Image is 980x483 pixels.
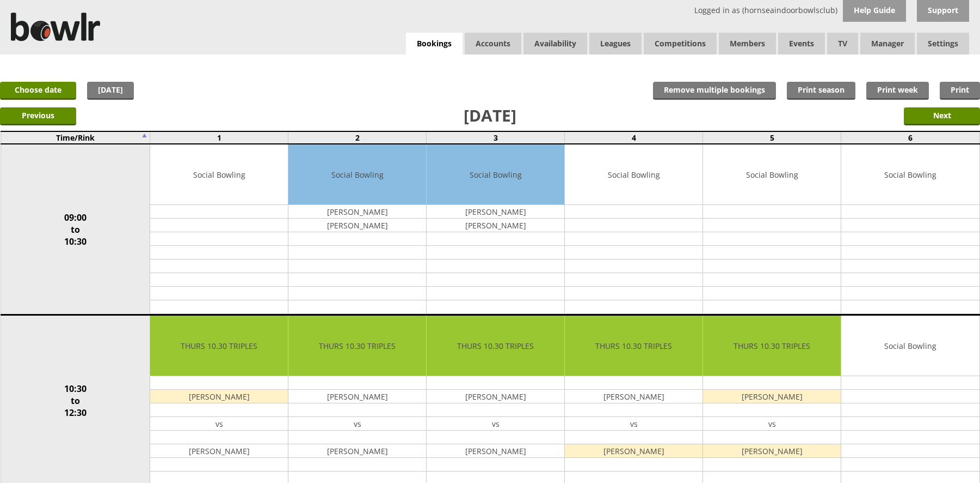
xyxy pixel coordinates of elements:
td: [PERSON_NAME] [565,390,702,403]
td: vs [288,417,426,431]
td: [PERSON_NAME] [703,444,841,458]
a: [DATE] [87,82,134,100]
td: 1 [150,131,288,144]
td: [PERSON_NAME] [288,219,426,232]
td: [PERSON_NAME] [427,444,564,458]
a: Availability [523,33,587,55]
td: THURS 10.30 TRIPLES [565,316,702,376]
td: Time/Rink [1,131,150,144]
td: 5 [703,131,841,144]
td: 6 [841,131,979,144]
td: vs [565,417,702,431]
td: vs [150,417,288,431]
span: Settings [917,33,969,55]
td: THURS 10.30 TRIPLES [150,316,288,376]
span: Members [719,33,776,55]
td: [PERSON_NAME] [288,444,426,458]
a: Competitions [644,33,717,55]
td: [PERSON_NAME] [703,390,841,403]
a: Leagues [589,33,642,55]
td: Social Bowling [703,144,841,205]
td: Social Bowling [288,144,426,205]
span: Accounts [465,33,521,55]
a: Bookings [406,33,463,55]
td: THURS 10.30 TRIPLES [703,316,841,376]
td: Social Bowling [841,144,979,205]
a: Print [940,82,980,100]
td: [PERSON_NAME] [150,444,288,458]
td: Social Bowling [427,144,564,205]
a: Events [778,33,825,55]
td: vs [703,417,841,431]
td: [PERSON_NAME] [288,205,426,219]
td: Social Bowling [565,144,702,205]
a: Print season [787,82,855,100]
td: Social Bowling [841,316,979,376]
td: THURS 10.30 TRIPLES [288,316,426,376]
td: 09:00 to 10:30 [1,144,150,315]
a: Print week [866,82,929,100]
td: [PERSON_NAME] [288,390,426,403]
input: Remove multiple bookings [653,82,776,100]
td: [PERSON_NAME] [565,444,702,458]
td: [PERSON_NAME] [427,205,564,219]
td: 3 [427,131,565,144]
td: 2 [288,131,427,144]
td: THURS 10.30 TRIPLES [427,316,564,376]
span: Manager [860,33,915,55]
td: [PERSON_NAME] [427,219,564,232]
span: TV [827,33,858,55]
td: [PERSON_NAME] [150,390,288,403]
td: vs [427,417,564,431]
td: [PERSON_NAME] [427,390,564,403]
td: 4 [565,131,703,144]
td: Social Bowling [150,144,288,205]
input: Next [904,107,980,125]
